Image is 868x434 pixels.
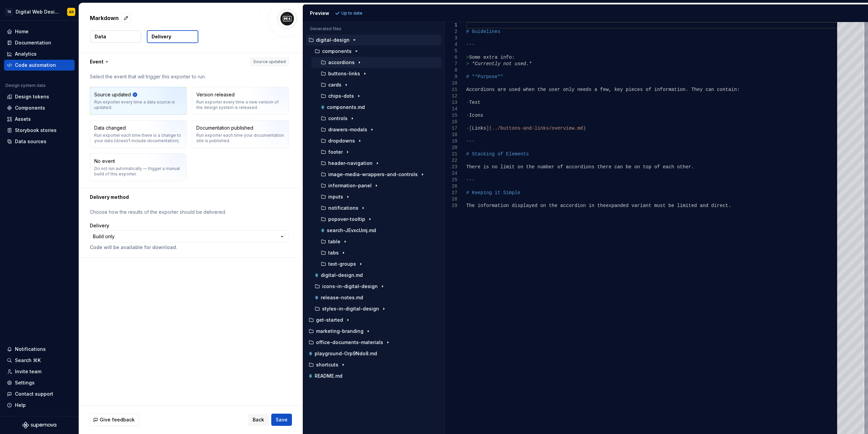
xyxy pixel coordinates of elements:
[311,148,441,156] button: footer
[15,402,26,409] div: Help
[316,317,343,323] p: get-started
[328,149,343,155] p: footer
[196,125,253,131] div: Documentation published
[196,91,235,98] div: Version released
[311,159,441,167] button: header-navigation
[196,99,284,110] div: Run exporter every time a new version of the design system is released.
[322,306,379,312] p: styles-in-digital-design
[328,71,360,76] p: buttons-links
[4,125,75,136] a: Storybook stories
[609,87,739,92] span: , key pieces of information. They can contain:
[311,193,441,201] button: inputs
[310,26,437,32] p: Generated files
[469,126,472,131] span: [
[469,100,480,105] span: Text
[306,350,441,357] button: playground-Orp9Ndo8.md
[4,102,75,113] a: Components
[311,260,441,268] button: text-groups
[328,116,348,121] p: controls
[311,59,441,66] button: accordions
[4,49,75,59] a: Analytics
[90,209,289,215] p: Choose how the results of the exporter should be delivered.
[445,54,457,61] div: 6
[466,177,475,183] span: ---
[328,261,356,267] p: text-groups
[469,113,483,118] span: Icons
[316,328,363,334] p: marketing-branding
[90,31,141,43] button: Data
[316,37,350,43] p: digital-design
[15,39,51,46] div: Documentation
[94,99,182,110] div: Run exporter every time a data source is updated.
[4,355,75,366] button: Search ⌘K
[466,61,469,67] span: >
[95,33,106,40] p: Data
[196,133,284,144] div: Run exporter each time your documentation site is published.
[309,294,441,301] button: release-notes.md
[445,35,457,41] div: 3
[445,125,457,132] div: 17
[15,93,49,100] div: Design tokens
[311,115,441,122] button: controls
[15,51,37,57] div: Analytics
[4,377,75,388] a: Settings
[466,100,469,105] span: -
[4,136,75,147] a: Data sources
[466,29,500,34] span: # Guidelines
[16,8,59,15] div: Digital Web Design
[15,28,28,35] div: Home
[445,67,457,74] div: 8
[311,215,441,223] button: popover-tooltip
[311,249,441,257] button: tabs
[472,61,531,67] span: *Currently not used.*
[341,11,362,16] p: Up to date
[4,400,75,411] button: Help
[445,99,457,106] div: 13
[306,372,441,380] button: README.md
[328,161,373,166] p: header-navigation
[328,183,372,188] p: information-panel
[152,33,171,40] p: Delivery
[466,164,609,170] span: There is no limit on the number of accordions ther
[309,305,441,313] button: styles-in-digital-design
[90,73,289,80] p: Select the event that will trigger this exporter to run.
[486,126,586,131] span: ](../buttons-and-links/overview.md)
[100,416,135,423] span: Give feedback
[306,339,441,346] button: office-documents-materials
[15,368,41,375] div: Invite team
[328,82,341,88] p: cards
[15,379,35,386] div: Settings
[5,8,13,16] div: TA
[445,170,457,177] div: 24
[306,361,441,369] button: shortcuts
[328,60,355,65] p: accordions
[311,92,441,100] button: chips-dots
[311,81,441,89] button: cards
[445,145,457,151] div: 20
[466,113,469,118] span: -
[328,93,354,99] p: chips-dots
[445,29,457,35] div: 2
[311,204,441,212] button: notifications
[445,119,457,125] div: 16
[22,422,56,429] svg: Supernova Logo
[328,172,418,177] p: image-media-wrappers-and-controls
[15,127,57,134] div: Storybook stories
[472,126,486,131] span: Links
[445,48,457,54] div: 5
[315,351,377,356] p: playground-Orp9Ndo8.md
[445,157,457,164] div: 22
[445,196,457,203] div: 28
[445,132,457,138] div: 18
[311,103,441,111] button: components.md
[445,93,457,99] div: 12
[466,151,529,157] span: # Stacking of Elements
[445,87,457,93] div: 11
[15,346,46,353] div: Notifications
[90,14,119,22] p: Markdown
[309,271,441,279] button: digital-design.md
[94,133,182,144] div: Run exporter each time there is a change to your data (doesn’t include documentation).
[609,164,694,170] span: e can be on top of each other.
[15,116,31,122] div: Assets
